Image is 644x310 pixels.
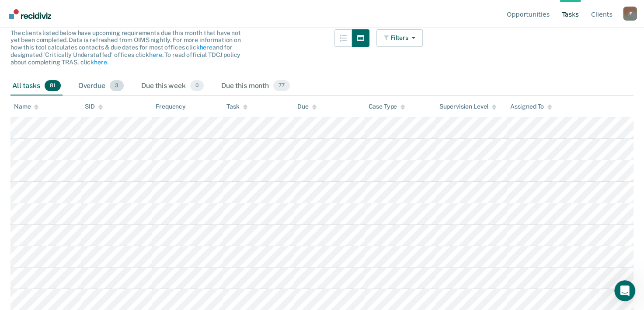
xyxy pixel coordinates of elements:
[139,77,205,96] div: Due this week0
[190,80,204,92] span: 0
[623,7,637,21] button: Profile dropdown button
[297,103,317,110] div: Due
[14,103,38,110] div: Name
[85,103,103,110] div: SID
[273,80,290,92] span: 77
[439,103,497,110] div: Supervision Level
[149,51,162,58] a: here
[614,280,635,301] iframe: Intercom live chat
[10,77,63,96] div: All tasks81
[199,44,212,51] a: here
[94,59,107,66] a: here
[10,29,241,66] span: The clients listed below have upcoming requirements due this month that have not yet been complet...
[368,103,405,110] div: Case Type
[226,103,247,110] div: Task
[376,29,423,47] button: Filters
[623,7,637,21] div: J F
[110,80,124,92] span: 3
[219,77,292,96] div: Due this month77
[9,9,51,19] img: Recidiviz
[510,103,552,110] div: Assigned To
[45,80,61,92] span: 81
[156,103,186,110] div: Frequency
[77,77,125,96] div: Overdue3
